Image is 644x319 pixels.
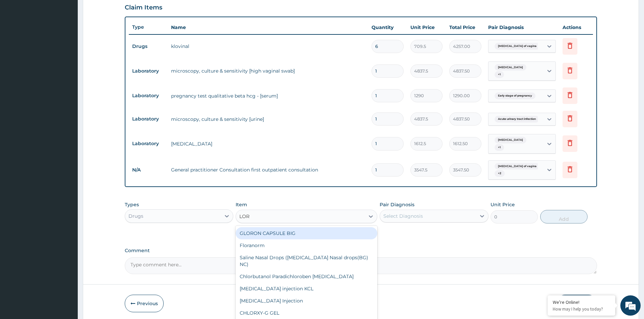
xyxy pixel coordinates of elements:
[495,116,539,123] span: Acute urinary tract infection
[380,201,414,208] label: Pair Diagnosis
[495,64,526,71] span: [MEDICAL_DATA]
[129,164,168,176] td: N/A
[39,85,93,153] span: We're online!
[125,248,597,254] label: Comment
[168,89,368,103] td: pregnancy test qualitative beta hcg - [serum]
[491,201,515,208] label: Unit Price
[168,137,368,151] td: [MEDICAL_DATA]
[556,295,597,312] button: Submit
[559,21,593,34] th: Actions
[3,184,129,208] textarea: Type your message and hit 'Enter'
[553,299,610,305] div: We're Online!
[236,270,377,283] div: Chlorbutanol Paradichloroben [MEDICAL_DATA]
[495,92,535,99] span: Early stage of pregnancy
[495,43,540,50] span: [MEDICAL_DATA] of vagina
[111,3,127,20] div: Minimize live chat window
[168,39,368,53] td: klovinal
[236,283,377,295] div: [MEDICAL_DATA] injection KCL
[129,89,168,102] td: Laboratory
[236,307,377,319] div: CHLORXY-G GEL
[553,306,610,312] p: How may I help you today?
[236,201,247,208] label: Item
[125,295,164,312] button: Previous
[129,40,168,53] td: Drugs
[35,38,114,47] div: Chat with us now
[129,21,168,33] th: Type
[407,21,446,34] th: Unit Price
[495,170,505,177] span: + 2
[168,21,368,34] th: Name
[168,163,368,177] td: General practitioner Consultation first outpatient consultation
[485,21,559,34] th: Pair Diagnosis
[495,71,504,78] span: + 1
[236,239,377,251] div: Floranorm
[540,210,588,223] button: Add
[446,21,485,34] th: Total Price
[168,64,368,78] td: microscopy, culture & sensitivity [high vaginal swab]
[383,213,423,219] div: Select Diagnosis
[495,144,504,151] span: + 1
[125,4,162,11] h3: Claim Items
[495,137,526,143] span: [MEDICAL_DATA]
[128,213,143,219] div: Drugs
[236,295,377,307] div: [MEDICAL_DATA] Injection
[13,34,27,51] img: d_794563401_company_1708531726252_794563401
[129,113,168,125] td: Laboratory
[168,112,368,126] td: microscopy, culture & sensitivity [urine]
[368,21,407,34] th: Quantity
[125,202,139,208] label: Types
[129,137,168,150] td: Laboratory
[236,251,377,270] div: Saline Nasal Drops ([MEDICAL_DATA] Nasal drops(BG) NC)
[495,163,540,170] span: [MEDICAL_DATA] of vagina
[129,65,168,77] td: Laboratory
[236,227,377,239] div: GLORON CAPSULE BIG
